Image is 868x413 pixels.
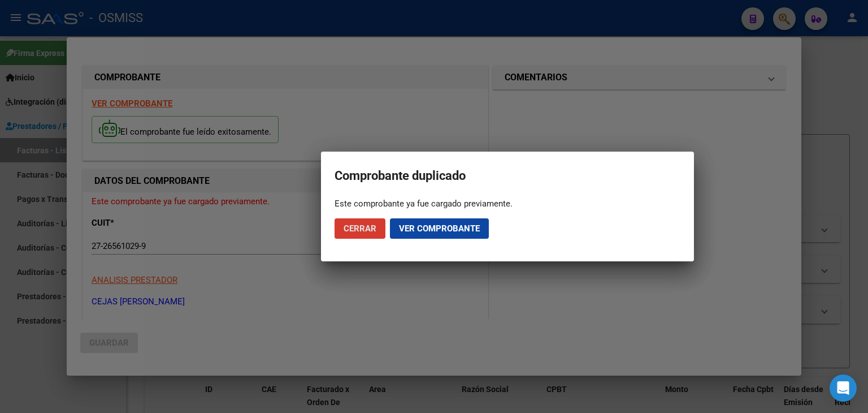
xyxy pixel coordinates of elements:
[390,218,489,239] button: Ver comprobante
[335,198,680,209] div: Este comprobante ya fue cargado previamente.
[335,165,680,187] h2: Comprobante duplicado
[399,223,480,234] span: Ver comprobante
[344,223,376,234] span: Cerrar
[830,375,857,402] div: Open Intercom Messenger
[335,218,385,239] button: Cerrar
